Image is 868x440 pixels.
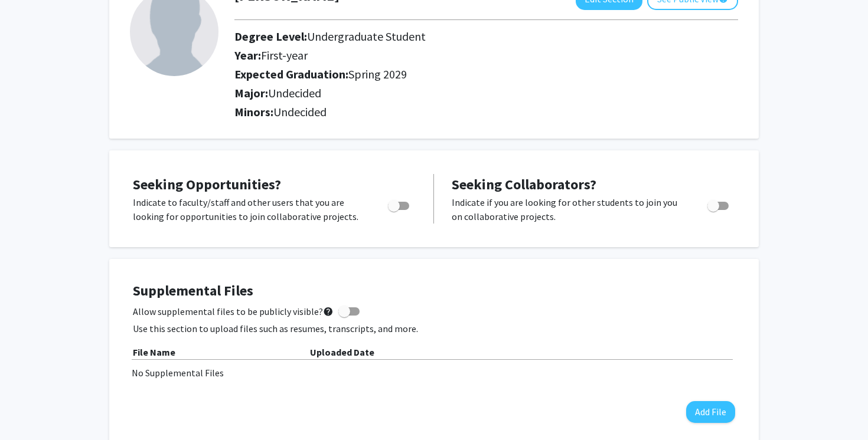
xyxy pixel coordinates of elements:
[261,48,308,63] span: First-year
[9,387,50,431] iframe: Chat
[452,195,685,224] p: Indicate if you are looking for other students to join you on collaborative projects.
[234,29,707,44] h2: Degree Level:
[133,195,366,224] p: Indicate to faculty/staff and other users that you are looking for opportunities to join collabor...
[234,48,707,63] h2: Year:
[133,283,735,300] h4: Supplemental Files
[133,346,175,358] b: File Name
[307,29,426,44] span: Undergraduate Student
[234,86,738,100] h2: Major:
[383,195,416,213] div: Toggle
[268,86,321,100] span: Undecided
[703,195,735,213] div: Toggle
[273,104,327,119] span: Undecided
[133,304,334,318] span: Allow supplemental files to be publicly visible?
[452,175,596,193] span: Seeking Collaborators?
[310,346,374,358] b: Uploaded Date
[133,321,735,336] p: Use this section to upload files such as resumes, transcripts, and more.
[132,366,736,380] div: No Supplemental Files
[686,401,735,423] button: Add File
[133,175,281,193] span: Seeking Opportunities?
[234,105,738,119] h2: Minors:
[323,304,334,318] mat-icon: help
[234,67,707,81] h2: Expected Graduation:
[348,67,407,81] span: Spring 2029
